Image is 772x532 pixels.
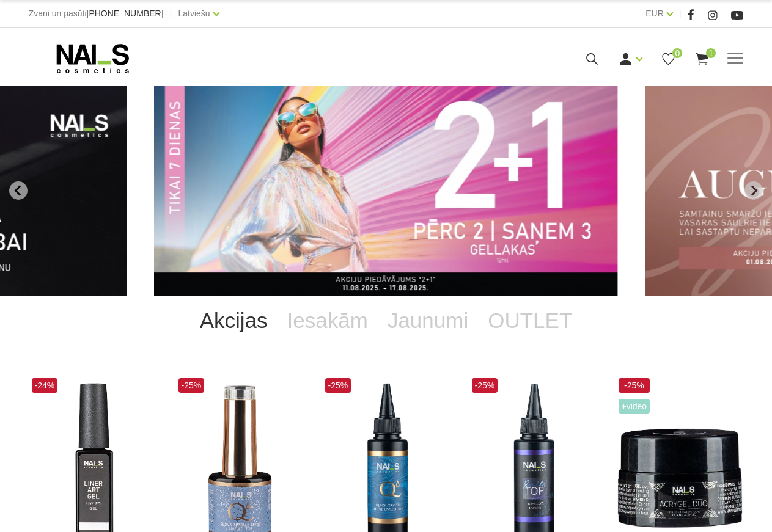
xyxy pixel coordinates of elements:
[178,6,210,21] a: Latviešu
[278,296,378,345] a: Iesakām
[325,378,351,393] span: -25%
[694,51,710,67] a: 1
[29,6,164,21] div: Zvani un pasūti
[190,296,278,345] a: Akcijas
[378,296,478,345] a: Jaunumi
[744,181,763,200] button: Next slide
[87,9,164,18] span: [PHONE_NUMBER]
[87,9,164,18] a: [PHONE_NUMBER]
[706,48,716,58] span: 1
[619,378,650,393] span: -25%
[645,6,664,21] a: EUR
[478,296,582,345] a: OUTLET
[619,399,650,414] span: +Video
[155,86,618,296] li: 1 of 11
[170,6,172,21] span: |
[32,378,58,393] span: -24%
[679,6,682,21] span: |
[472,378,498,393] span: -25%
[661,51,676,67] a: 0
[672,48,682,58] span: 0
[9,181,28,200] button: Go to last slide
[178,378,205,393] span: -25%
